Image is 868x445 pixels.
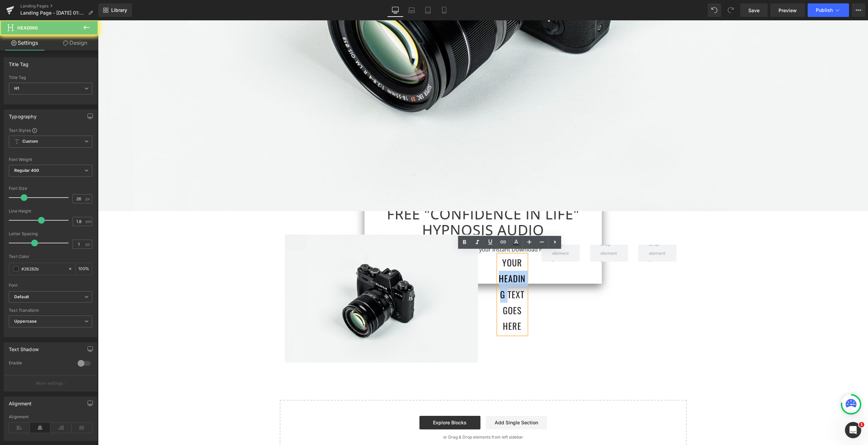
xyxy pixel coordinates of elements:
div: Alignment [9,414,92,419]
iframe: Intercom live chat [845,422,861,438]
div: Title Tag [9,75,92,80]
button: More [852,3,865,17]
span: Library [111,7,127,13]
p: More settings [36,380,63,386]
span: Save [748,7,759,14]
h1: Your heading text goes here [400,235,429,314]
span: em [85,219,91,224]
a: Desktop [387,3,403,17]
span: Publish [816,7,833,13]
div: Line Height [9,209,92,214]
button: More settings [4,375,97,391]
span: px [85,197,91,201]
button: Publish [808,3,849,17]
a: Tablet [420,3,436,17]
span: Preview [778,7,797,14]
input: Color [21,265,65,272]
div: Typography [9,110,37,119]
b: H1 [14,86,19,91]
a: Preview [770,3,805,17]
a: Add Single Section [388,396,449,409]
div: Text Color [9,254,92,259]
button: Redo [724,3,737,17]
b: Custom [22,139,38,144]
b: Uppercase [14,319,37,324]
span: Landing Page - [DATE] 01:16:05 [20,10,85,16]
div: Letter Spacing [9,231,92,236]
div: Text Shadow [9,343,39,352]
a: Laptop [403,3,420,17]
button: Undo [708,3,721,17]
div: % [76,263,92,275]
div: Text Transform [9,308,92,313]
i: Default [14,294,29,300]
div: Enable [9,360,71,367]
span: Heading [17,25,38,31]
iframe: To enrich screen reader interactions, please activate Accessibility in Grammarly extension settings [98,20,868,445]
div: Text Styles [9,127,92,133]
a: Mobile [436,3,452,17]
div: Font [9,283,92,288]
div: Alignment [9,397,32,406]
span: 1 [859,422,864,427]
a: Landing Pages [20,3,98,9]
div: Title Tag [9,58,29,67]
a: Design [51,35,100,50]
a: New Library [98,3,132,17]
span: px [85,242,91,246]
p: or Drag & Drop elements from left sidebar [193,414,578,419]
a: Explore Blocks [321,396,382,409]
b: Regular 400 [14,168,39,173]
div: Font Size [9,186,92,191]
div: Font Weight [9,157,92,162]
